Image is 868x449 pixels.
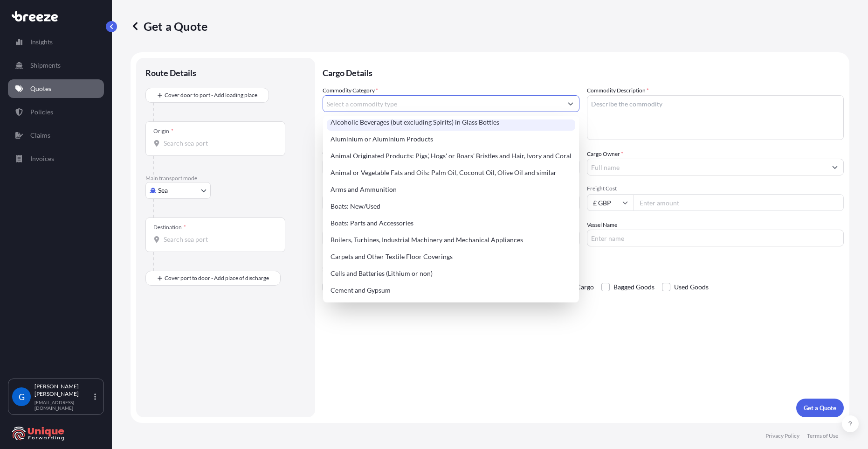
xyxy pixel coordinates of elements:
[327,198,575,215] div: Boats: New/Used
[30,107,53,117] p: Policies
[327,131,575,147] div: Aluminium or Aluminium Products
[327,282,575,299] div: Cement and Gypsum
[30,37,53,47] p: Insights
[165,274,269,283] span: Cover port to door - Add place of discharge
[613,280,654,294] span: Bagged Goods
[562,95,579,112] button: Show suggestions
[327,181,575,198] div: Arms and Ammunition
[327,164,575,181] div: Animal or Vegetable Fats and Oils: Palm Oil, Coconut Oil, Olive Oil and similar
[323,265,844,273] p: Special Conditions
[323,149,579,157] span: Commodity Value
[158,186,168,195] span: Sea
[807,432,838,440] p: Terms of Use
[587,185,844,192] span: Freight Cost
[587,159,827,175] input: Full name
[323,230,579,246] input: Your internal reference
[674,280,709,294] span: Used Goods
[587,220,617,230] label: Vessel Name
[145,175,306,182] p: Main transport mode
[587,230,844,246] input: Enter name
[587,86,649,95] label: Commodity Description
[327,114,575,131] div: Alcoholic Beverages (but excluding Spirits) in Glass Bottles
[765,432,799,440] p: Privacy Policy
[327,232,575,248] div: Boilers, Turbines, Industrial Machinery and Mechanical Appliances
[327,248,575,265] div: Carpets and Other Textile Floor Coverings
[323,185,351,194] span: Load Type
[30,61,61,70] p: Shipments
[587,149,623,159] label: Cargo Owner
[153,127,173,135] div: Origin
[19,392,25,401] span: G
[323,95,562,112] input: Select a commodity type
[165,91,257,100] span: Cover door to port - Add loading place
[34,383,92,398] p: [PERSON_NAME] [PERSON_NAME]
[30,84,51,93] p: Quotes
[634,194,844,211] input: Enter amount
[804,403,836,413] p: Get a Quote
[34,400,92,411] p: [EMAIL_ADDRESS][DOMAIN_NAME]
[327,215,575,232] div: Boats: Parts and Accessories
[164,235,274,244] input: Destination
[323,220,369,230] label: Booking Reference
[323,86,378,95] label: Commodity Category
[164,139,274,148] input: Origin
[12,426,65,441] img: organization-logo
[30,154,54,163] p: Invoices
[145,182,211,199] button: Select transport
[327,265,575,282] div: Cells and Batteries (Lithium or non)
[327,147,575,164] div: Animal Originated Products: Pigs', Hogs' or Boars' Bristles and Hair, Ivory and Coral
[153,224,186,231] div: Destination
[323,58,844,86] p: Cargo Details
[30,131,50,140] p: Claims
[827,159,843,175] button: Show suggestions
[145,67,196,78] p: Route Details
[131,19,207,34] p: Get a Quote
